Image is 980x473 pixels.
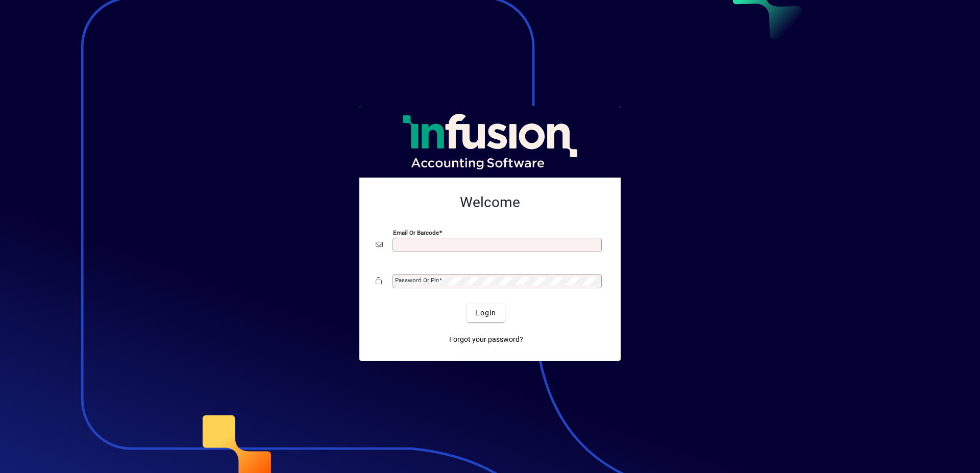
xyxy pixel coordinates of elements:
[475,308,496,318] span: Login
[376,194,604,211] h2: Welcome
[393,229,439,236] mat-label: Email or Barcode
[449,334,523,345] span: Forgot your password?
[445,330,527,348] a: Forgot your password?
[467,304,504,322] button: Login
[395,277,439,284] mat-label: Password or Pin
